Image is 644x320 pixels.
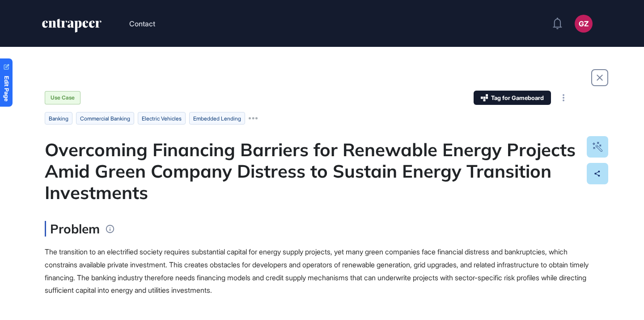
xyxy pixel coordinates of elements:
h3: Problem [45,221,100,237]
button: GZ [575,15,593,33]
li: commercial banking [76,112,134,125]
button: Contact [129,18,155,29]
div: Use Case [45,91,80,104]
li: Embedded Lending [189,112,245,125]
li: banking [45,112,72,125]
li: Electric Vehicles [138,112,186,125]
div: Overcoming Financing Barriers for Renewable Energy Projects Amid Green Company Distress to Sustai... [45,139,599,203]
span: Edit Page [4,76,9,101]
a: entrapeer-logo [41,19,102,36]
span: The transition to an electrified society requires substantial capital for energy supply projects,... [45,247,589,295]
span: Tag for Gameboard [491,95,544,101]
